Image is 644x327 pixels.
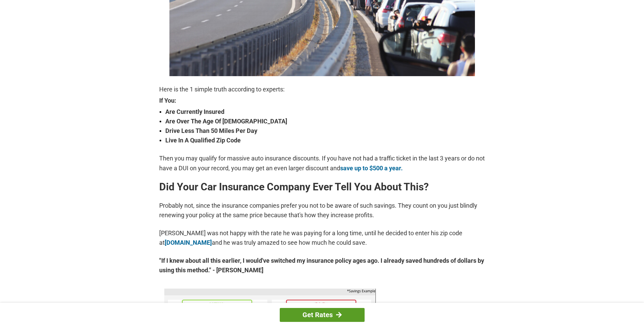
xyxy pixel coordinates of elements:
[159,182,485,192] h2: Did Your Car Insurance Company Ever Tell You About This?
[280,308,365,322] a: Get Rates
[159,85,485,94] p: Here is the 1 simple truth according to experts:
[165,136,485,145] strong: Live In A Qualified Zip Code
[165,239,212,246] a: [DOMAIN_NAME]
[165,117,485,126] strong: Are Over The Age Of [DEMOGRAPHIC_DATA]
[159,98,485,104] strong: If You:
[340,165,403,172] a: save up to $500 a year.
[159,201,485,220] p: Probably not, since the insurance companies prefer you not to be aware of such savings. They coun...
[159,256,485,275] strong: "If I knew about all this earlier, I would've switched my insurance policy ages ago. I already sa...
[159,154,485,173] p: Then you may qualify for massive auto insurance discounts. If you have not had a traffic ticket i...
[165,126,485,136] strong: Drive Less Than 50 Miles Per Day
[159,228,485,247] p: [PERSON_NAME] was not happy with the rate he was paying for a long time, until he decided to ente...
[165,107,485,117] strong: Are Currently Insured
